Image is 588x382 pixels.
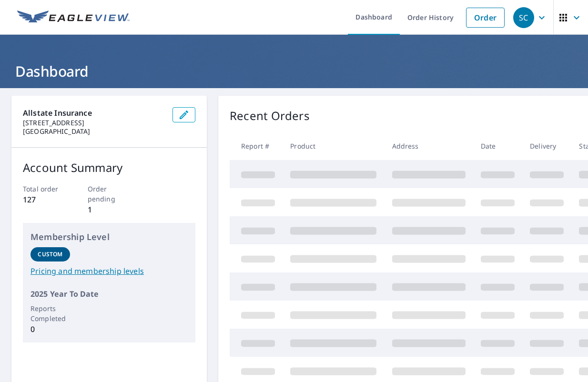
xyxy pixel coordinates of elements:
[23,127,165,136] p: [GEOGRAPHIC_DATA]
[23,119,165,127] p: [STREET_ADDRESS]
[23,194,66,205] p: 127
[513,7,534,28] div: SC
[522,132,571,160] th: Delivery
[30,265,188,277] a: Pricing and membership levels
[230,107,310,124] p: Recent Orders
[466,8,505,28] a: Order
[30,303,70,323] p: Reports Completed
[30,288,188,300] p: 2025 Year To Date
[30,231,188,243] p: Membership Level
[473,132,522,160] th: Date
[30,323,70,335] p: 0
[11,61,577,81] h1: Dashboard
[23,159,195,176] p: Account Summary
[88,204,131,215] p: 1
[230,132,283,160] th: Report #
[17,10,130,25] img: EV Logo
[283,132,384,160] th: Product
[38,250,62,259] p: Custom
[385,132,473,160] th: Address
[23,107,165,119] p: Allstate Insurance
[88,184,131,204] p: Order pending
[23,184,66,194] p: Total order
